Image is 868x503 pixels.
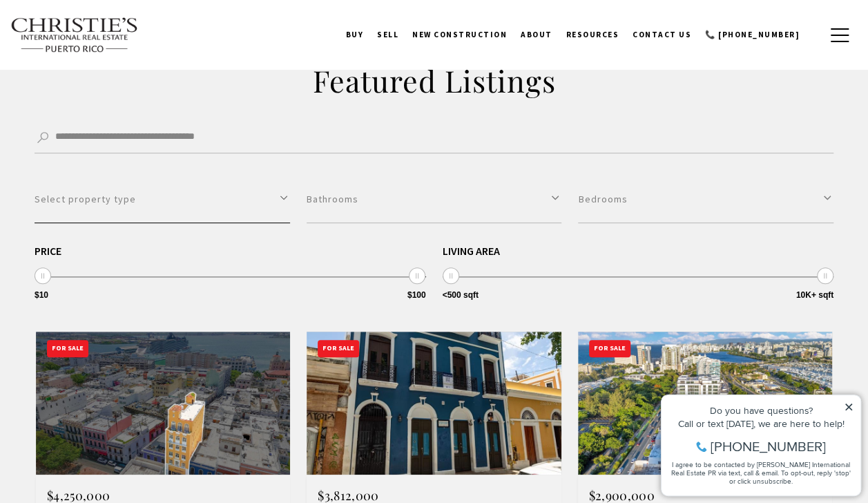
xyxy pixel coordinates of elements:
div: Do you have questions? [15,31,200,41]
img: For Sale [578,332,832,475]
button: button [822,15,858,55]
a: Contact Us [626,17,698,52]
span: I agree to be contacted by [PERSON_NAME] International Real Estate PR via text, call & email. To ... [17,85,197,111]
span: $10 [35,291,48,299]
span: 10K+ sqft [796,291,833,299]
a: BUY [339,17,371,52]
div: For Sale [589,340,630,357]
h2: Featured Listings [137,61,731,100]
a: Resources [559,17,626,52]
a: search [807,28,822,43]
div: For Sale [318,340,359,357]
a: call 9393373000 [698,17,807,52]
button: Select property type [35,175,290,223]
span: New Construction [412,30,507,39]
span: $100 [407,291,426,299]
input: Search by Address, City, or Neighborhood [35,122,833,153]
button: Bedrooms [578,175,833,223]
a: SELL [370,17,405,52]
div: Call or text [DATE], we are here to help! [15,44,200,54]
span: 📞 [PHONE_NUMBER] [705,30,800,39]
a: New Construction [405,17,514,52]
div: For Sale [47,340,88,357]
button: Bathrooms [307,175,562,223]
span: [PHONE_NUMBER] [57,65,172,79]
img: For Sale [36,332,290,475]
span: Contact Us [633,30,691,39]
a: About [514,17,559,52]
span: <500 sqft [443,291,479,299]
img: Christie's International Real Estate text transparent background [10,17,139,53]
img: For Sale [307,332,561,475]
